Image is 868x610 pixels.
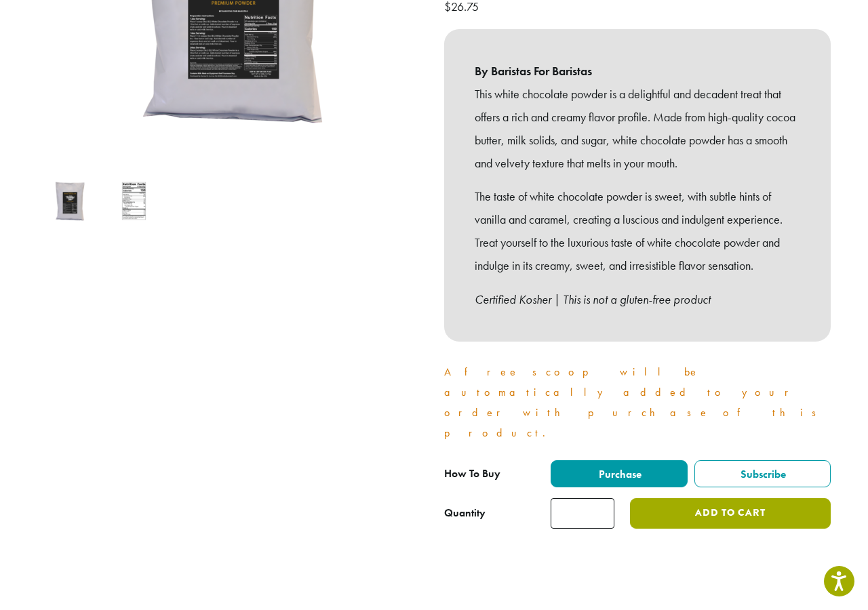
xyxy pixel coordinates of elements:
input: Product quantity [551,498,614,529]
a: A free scoop will be automatically added to your order with purchase of this product. [444,365,825,440]
img: Barista 22 Sweet Ground White Chocolate Powder [43,174,96,228]
div: Quantity [444,505,486,521]
span: Subscribe [738,467,786,481]
img: Barista 22 White Chocolate Powder (3.125 lb bag) - Image 2 [107,174,161,228]
p: The taste of white chocolate powder is sweet, with subtle hints of vanilla and caramel, creating ... [475,185,800,277]
b: By Baristas For Baristas [475,60,800,83]
span: How To Buy [444,466,500,481]
span: Purchase [597,467,642,481]
p: This white chocolate powder is a delightful and decadent treat that offers a rich and creamy flav... [475,83,800,174]
em: Certified Kosher | This is not a gluten-free product [475,291,711,307]
button: Add to cart [630,498,831,529]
